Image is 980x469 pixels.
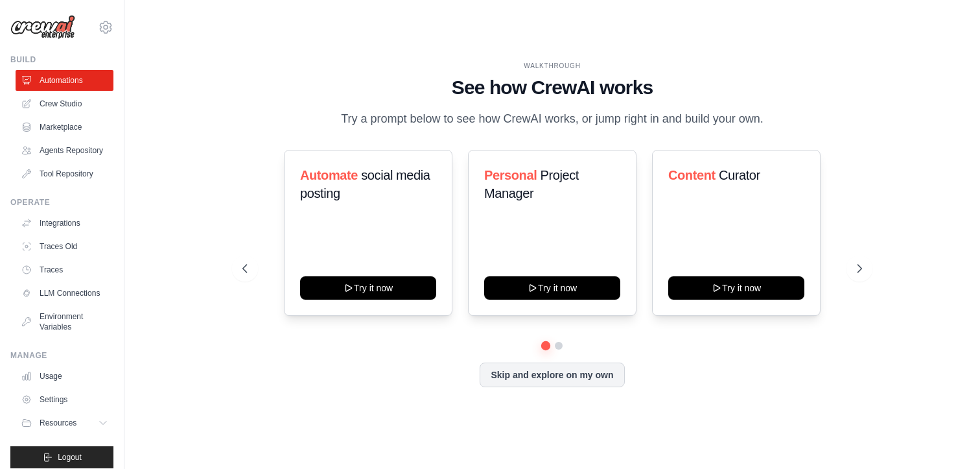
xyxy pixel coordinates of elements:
[16,117,113,138] a: Marketplace
[16,259,113,280] a: Traces
[242,61,863,71] div: WALKTHROUGH
[10,197,113,208] div: Operate
[915,407,980,469] iframe: Chat Widget
[16,236,113,257] a: Traces Old
[16,366,113,387] a: Usage
[16,163,113,184] a: Tool Repository
[58,452,82,463] span: Logout
[16,213,113,234] a: Integrations
[484,168,579,200] span: Project Manager
[668,276,804,300] button: Try it now
[16,70,113,91] a: Automations
[16,306,113,337] a: Environment Variables
[719,168,760,182] span: Curator
[10,15,75,40] img: Logo
[300,276,436,300] button: Try it now
[10,350,113,361] div: Manage
[484,276,620,300] button: Try it now
[484,168,537,182] span: Personal
[10,446,113,468] button: Logout
[16,93,113,114] a: Crew Studio
[668,168,716,182] span: Content
[242,76,863,99] h1: See how CrewAI works
[300,168,358,182] span: Automate
[40,418,76,428] span: Resources
[300,168,430,200] span: social media posting
[16,283,113,304] a: LLM Connections
[16,413,113,433] button: Resources
[16,140,113,161] a: Agents Repository
[10,54,113,65] div: Build
[480,363,624,387] button: Skip and explore on my own
[16,389,113,410] a: Settings
[334,110,770,128] p: Try a prompt below to see how CrewAI works, or jump right in and build your own.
